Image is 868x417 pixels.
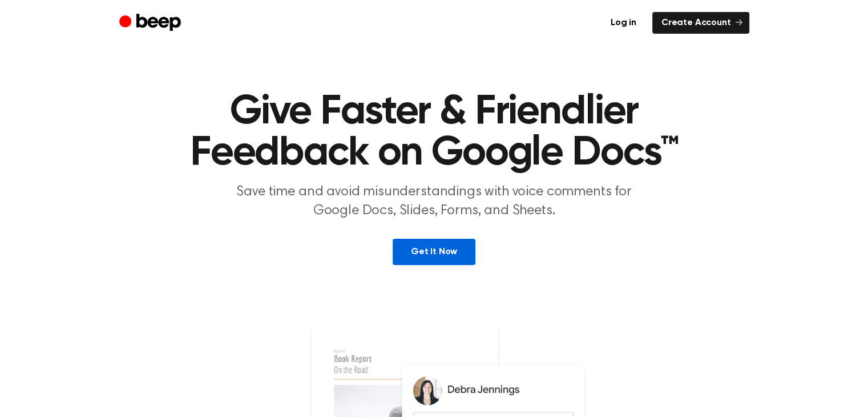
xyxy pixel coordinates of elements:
[119,12,184,34] a: Beep
[652,12,749,34] a: Create Account
[601,12,645,34] a: Log in
[393,239,475,265] a: Get It Now
[142,91,726,174] h1: Give Faster & Friendlier Feedback on Google Docs™
[215,183,653,220] p: Save time and avoid misunderstandings with voice comments for Google Docs, Slides, Forms, and She...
